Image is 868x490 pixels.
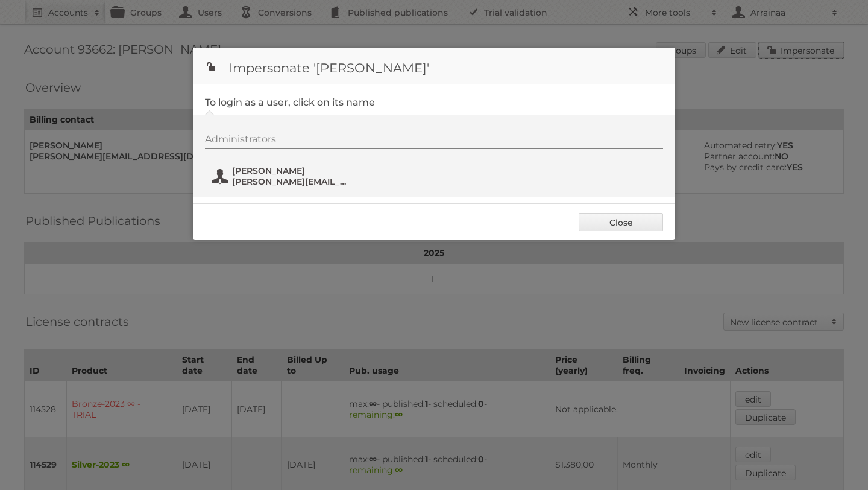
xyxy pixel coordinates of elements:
[232,176,349,187] span: [PERSON_NAME][EMAIL_ADDRESS][DOMAIN_NAME]
[205,97,375,108] legend: To login as a user, click on its name
[579,213,663,231] a: Close
[232,165,349,176] span: [PERSON_NAME]
[193,48,675,84] h1: Impersonate '[PERSON_NAME]'
[211,164,353,188] button: [PERSON_NAME] [PERSON_NAME][EMAIL_ADDRESS][DOMAIN_NAME]
[205,133,663,149] div: Administrators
